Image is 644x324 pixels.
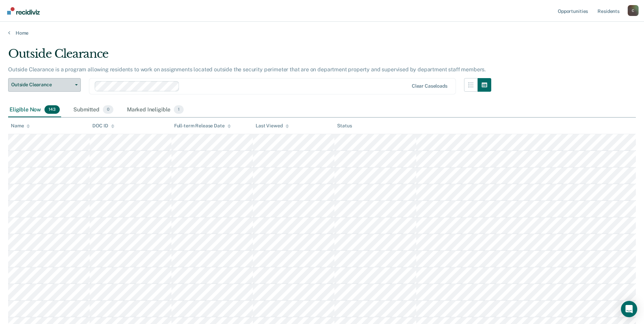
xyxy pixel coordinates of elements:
span: 0 [103,105,113,114]
div: Submitted0 [72,103,115,118]
div: DOC ID [92,123,114,129]
div: Full-term Release Date [174,123,231,129]
p: Outside Clearance is a program allowing residents to work on assignments located outside the secu... [8,66,486,73]
span: 143 [44,105,60,114]
div: Status [337,123,352,129]
div: Outside Clearance [8,47,491,66]
span: Outside Clearance [11,82,72,88]
div: Open Intercom Messenger [621,301,637,317]
button: Profile dropdown button [628,5,639,16]
div: Clear caseloads [412,83,447,89]
button: Outside Clearance [8,78,81,92]
img: Recidiviz [7,7,40,15]
div: Marked Ineligible1 [126,103,185,118]
div: Eligible Now143 [8,103,61,118]
div: C [628,5,639,16]
span: 1 [174,105,184,114]
div: Name [11,123,30,129]
div: Last Viewed [256,123,289,129]
a: Home [8,30,636,36]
